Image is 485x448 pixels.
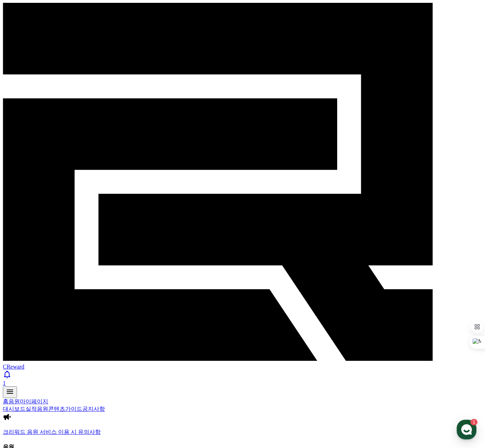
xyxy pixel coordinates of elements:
a: 마이페이지 [20,398,48,404]
a: CReward [3,357,482,370]
div: 1 [3,380,482,386]
a: 음원 [37,406,48,412]
a: 음원 [9,398,20,404]
a: 대시보드 [3,406,26,412]
span: CReward [3,364,24,370]
a: 공지사항 [82,406,105,412]
a: 실적 [26,406,37,412]
a: 가이드 [65,406,82,412]
a: 콘텐츠 [48,406,65,412]
a: 홈 [3,398,9,404]
a: 1 [3,370,482,386]
a: 크리워드 음원 서비스 이용 시 유의사항 [3,429,482,436]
